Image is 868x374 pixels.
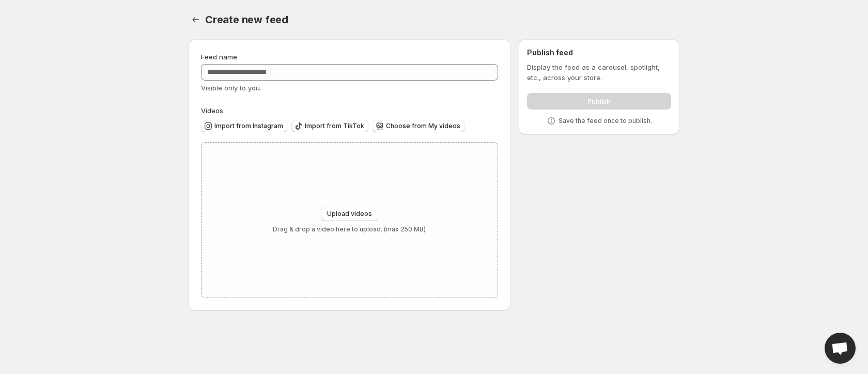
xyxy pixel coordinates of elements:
span: Feed name [201,53,237,61]
button: Import from TikTok [291,120,368,132]
p: Display the feed as a carousel, spotlight, etc., across your store. [527,62,671,83]
a: Open chat [825,333,856,364]
span: Import from Instagram [214,122,283,130]
button: Upload videos [321,207,378,221]
span: Create new feed [205,13,288,26]
h2: Publish feed [527,48,671,58]
span: Choose from My videos [386,122,460,130]
button: Settings [189,12,203,27]
span: Visible only to you. [201,84,261,92]
span: Videos [201,106,223,115]
button: Import from Instagram [201,120,287,132]
span: Upload videos [327,210,372,218]
button: Choose from My videos [373,120,464,132]
span: Import from TikTok [305,122,364,130]
p: Drag & drop a video here to upload. (max 250 MB) [273,225,426,233]
p: Save the feed once to publish. [559,117,652,125]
